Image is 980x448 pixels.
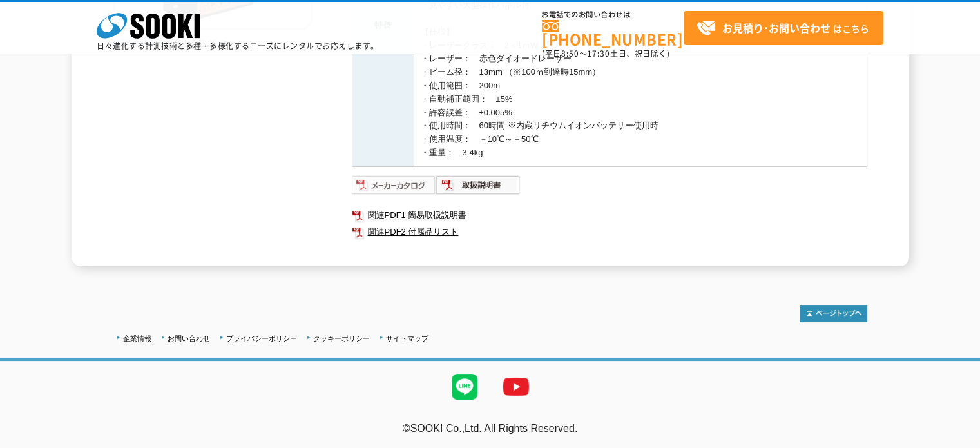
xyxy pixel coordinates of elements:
span: 17:30 [587,48,610,59]
a: お問い合わせ [168,335,210,342]
img: LINE [439,361,490,413]
a: 企業情報 [123,335,151,342]
a: クッキーポリシー [313,335,370,342]
span: 8:50 [561,48,579,59]
a: プライバシーポリシー [226,335,297,342]
a: テストMail [930,436,980,447]
a: 関連PDF2 付属品リスト [352,224,867,240]
p: 日々進化する計測技術と多種・多様化するニーズにレンタルでお応えします。 [97,42,379,50]
a: メーカーカタログ [352,183,436,193]
img: 取扱説明書 [436,175,521,195]
span: (平日 ～ 土日、祝日除く) [542,48,669,59]
img: メーカーカタログ [352,175,436,195]
a: 取扱説明書 [436,183,521,193]
strong: お見積り･お問い合わせ [722,20,831,35]
span: はこちら [697,19,869,38]
img: トップページへ [800,305,867,322]
a: [PHONE_NUMBER] [542,20,684,46]
a: サイトマップ [386,335,428,342]
a: お見積り･お問い合わせはこちら [684,11,883,45]
span: お電話でのお問い合わせは [542,11,684,19]
img: YouTube [490,361,542,413]
a: 関連PDF1 簡易取扱説明書 [352,207,867,224]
